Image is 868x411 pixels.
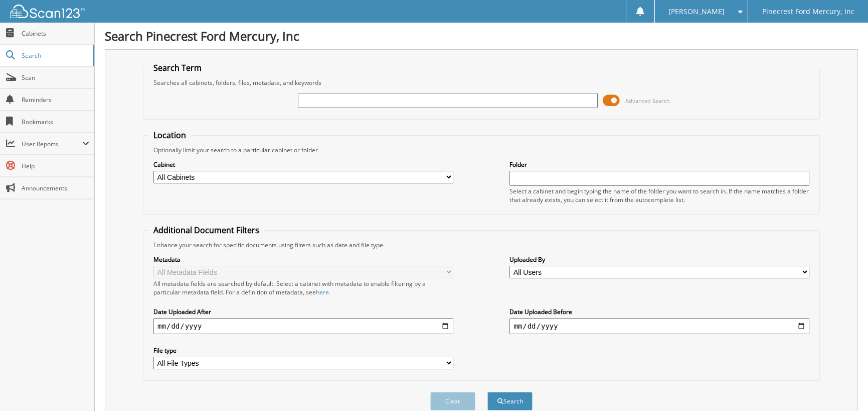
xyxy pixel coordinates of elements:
[10,5,85,18] img: scan123-logo-white.svg
[153,318,453,334] input: start
[509,160,809,169] label: Folder
[153,346,453,355] label: File type
[509,307,809,316] label: Date Uploaded Before
[316,288,329,296] a: here
[148,78,814,87] div: Searches all cabinets, folders, files, metadata, and keywords
[105,28,858,44] h1: Search Pinecrest Ford Mercury, Inc
[22,184,89,192] span: Announcements
[487,392,533,410] button: Search
[22,118,89,126] span: Bookmarks
[153,307,453,316] label: Date Uploaded After
[153,255,453,264] label: Metadata
[22,73,89,82] span: Scan
[22,29,89,38] span: Cabinets
[668,9,725,15] span: [PERSON_NAME]
[148,130,191,141] legend: Location
[509,318,809,334] input: end
[22,95,89,104] span: Reminders
[148,241,814,249] div: Enhance your search for specific documents using filters such as date and file type.
[509,187,809,204] div: Select a cabinet and begin typing the name of the folder you want to search in. If the name match...
[430,392,475,410] button: Clear
[153,160,453,169] label: Cabinet
[22,162,89,170] span: Help
[22,51,88,60] span: Search
[762,9,854,15] span: Pinecrest Ford Mercury, Inc
[509,255,809,264] label: Uploaded By
[148,146,814,154] div: Optionally limit your search to a particular cabinet or folder
[148,225,264,236] legend: Additional Document Filters
[148,62,207,73] legend: Search Term
[625,97,670,105] span: Advanced Search
[153,279,453,296] div: All metadata fields are searched by default. Select a cabinet with metadata to enable filtering b...
[22,140,82,148] span: User Reports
